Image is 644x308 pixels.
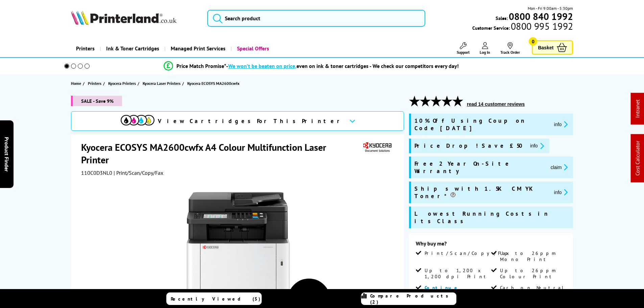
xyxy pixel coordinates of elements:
[500,285,564,291] span: Carbon Neutral
[231,40,274,57] a: Special Offers
[71,80,81,87] span: Home
[634,141,641,176] a: Cost Calculator
[528,5,573,11] span: Mon - Fri 9:00am - 5:30pm
[457,50,470,55] span: Support
[552,188,570,196] button: promo-description
[106,40,159,57] span: Ink & Toner Cartridges
[88,80,103,87] a: Printers
[529,37,537,46] span: 0
[465,101,527,107] button: read 14 customer reviews
[171,296,261,302] span: Recently Viewed (5)
[362,141,393,153] img: Kyocera
[71,10,176,25] img: Printerland Logo
[187,81,239,86] span: Kyocera ECOSYS MA2600cwfx
[472,23,573,31] span: Customer Service:
[71,10,199,26] a: Printerland Logo
[425,267,490,280] span: Up to 1,200 x 1,200 dpi Print
[414,117,549,132] span: 10% Off Using Coupon Code [DATE]
[3,137,10,171] span: Product Finder
[166,292,262,305] a: Recently Viewed (5)
[55,60,568,72] li: modal_Promise
[480,50,490,55] span: Log In
[108,80,138,87] a: Kyocera Printers
[509,10,573,23] b: 0800 840 1992
[361,292,456,305] a: Compare Products (2)
[414,210,570,225] span: Lowest Running Costs in its Class
[207,10,425,27] input: Search product
[549,163,570,171] button: promo-description
[176,63,226,69] span: Price Match Promise*
[228,63,296,69] span: We won’t be beaten on price,
[100,40,164,57] a: Ink & Toner Cartridges
[457,42,470,55] a: Support
[416,240,566,250] div: Why buy me?
[500,267,565,280] span: Up to 26ppm Colour Print
[108,80,136,87] span: Kyocera Printers
[121,115,154,125] img: cmyk-icon.svg
[496,15,508,21] span: Sales:
[500,42,520,55] a: Track Order
[500,250,565,262] span: Up to 26ppm Mono Print
[538,43,553,52] span: Basket
[414,160,545,175] span: Free 2 Year On-Site Warranty
[552,120,570,128] button: promo-description
[226,63,459,69] div: - even on ink & toner cartridges - We check our competitors every day!
[528,142,546,150] button: promo-description
[81,169,112,176] span: 110C0D3NL0
[143,80,182,87] a: Kyocera Laser Printers
[88,80,101,87] span: Printers
[480,42,490,55] a: Log In
[81,141,362,166] h1: Kyocera ECOSYS MA2600cwfx A4 Colour Multifunction Laser Printer
[532,40,573,55] a: Basket 0
[508,13,573,20] a: 0800 840 1992
[158,117,344,125] span: View Cartridges For This Printer
[425,250,511,256] span: Print/Scan/Copy/Fax
[71,40,100,57] a: Printers
[143,80,181,87] span: Kyocera Laser Printers
[71,80,83,87] a: Home
[114,169,163,176] span: | Print/Scan/Copy/Fax
[71,96,122,106] span: SALE - Save 9%
[370,293,456,305] span: Compare Products (2)
[414,142,525,150] span: Price Drop! Save £50
[510,23,573,29] span: 0800 995 1992
[634,100,641,118] a: Intranet
[414,185,549,200] span: Ships with 1.5K CMYK Toner*
[164,40,231,57] a: Managed Print Services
